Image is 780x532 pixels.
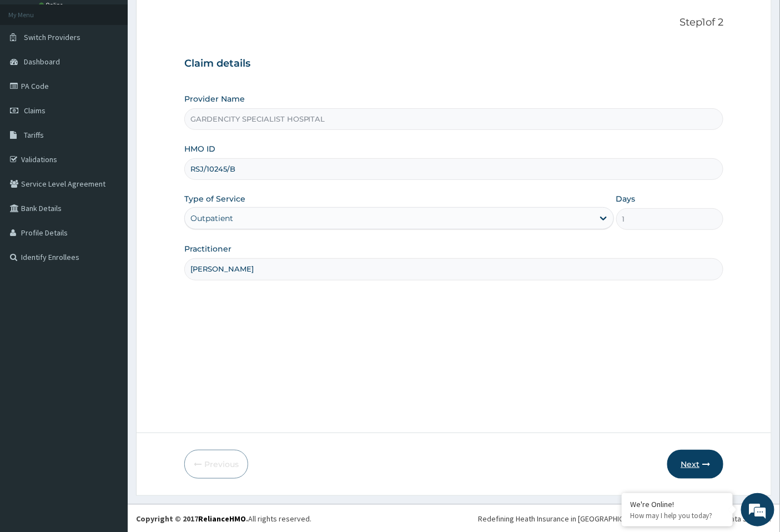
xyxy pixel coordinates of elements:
[184,17,724,29] p: Step 1 of 2
[24,106,46,116] span: Claims
[184,158,724,180] input: Enter HMO ID
[184,93,245,104] label: Provider Name
[667,450,723,479] button: Next
[184,450,248,479] button: Previous
[24,57,60,67] span: Dashboard
[24,130,44,140] span: Tariffs
[184,143,215,154] label: HMO ID
[190,213,233,224] div: Outpatient
[630,511,724,520] p: How may I help you today?
[198,514,246,524] a: RelianceHMO
[630,499,724,509] div: We're Online!
[58,62,187,77] div: Chat with us now
[64,140,153,252] span: We're online!
[184,193,245,204] label: Type of Service
[21,56,45,83] img: d_794563401_company_1708531726252_794563401
[6,303,212,342] textarea: Type your message and hit 'Enter'
[184,243,232,254] label: Practitioner
[616,193,636,204] label: Days
[184,258,724,280] input: Enter Name
[39,1,66,9] a: Online
[478,513,772,524] div: Redefining Heath Insurance in [GEOGRAPHIC_DATA] using Telemedicine and Data Science!
[184,58,724,70] h3: Claim details
[136,514,248,524] strong: Copyright © 2017 .
[24,32,80,42] span: Switch Providers
[182,6,209,32] div: Minimize live chat window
